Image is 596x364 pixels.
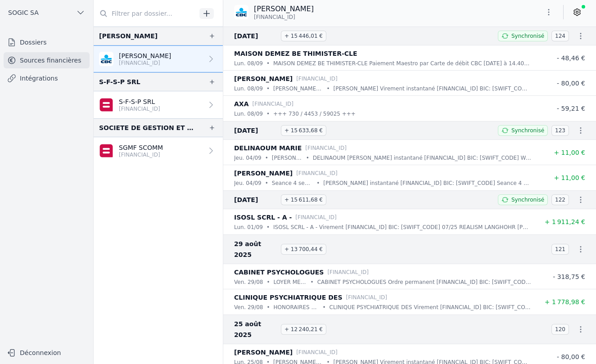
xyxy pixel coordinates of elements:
div: S-F-S-P SRL [99,76,140,87]
img: belfius-1.png [99,98,113,112]
a: Dossiers [4,34,90,50]
p: lun. 01/09 [234,223,263,232]
span: + 15 611,68 € [281,194,326,205]
p: CLINIQUE PSYCHIATRIQUE DES Virement [FINANCIAL_ID] BIC: [SWIFT_CODE] HONORAIRES 07/2025 [330,303,531,312]
p: HONORAIRES 07/2025 [274,303,319,312]
span: + 1 911,24 € [545,218,585,225]
div: SOCIETE DE GESTION ET DE MOYENS POUR FIDUCIAIRES SCS [99,122,194,133]
p: [PERSON_NAME] [272,153,303,162]
p: [FINANCIAL_ID] [346,293,387,302]
span: + 11,00 € [554,149,585,156]
a: Sources financières [4,52,90,68]
img: CBC_CREGBEBB.png [234,5,248,19]
p: [FINANCIAL_ID] [327,268,369,277]
img: CBC_CREGBEBB.png [99,52,113,66]
p: [PERSON_NAME] [234,347,293,358]
p: Seance 4 septembre [272,179,313,188]
div: • [306,153,309,162]
input: Filtrer par dossier... [94,5,196,22]
p: [FINANCIAL_ID] [296,74,338,83]
p: jeu. 04/09 [234,153,262,162]
p: ISOSL SCRL - A - Virement [FINANCIAL_ID] BIC: [SWIFT_CODE] 07/25 REALISM LANGHOHR [PERSON_NAME] [273,223,531,232]
p: [FINANCIAL_ID] [296,348,338,357]
p: ven. 29/08 [234,303,263,312]
span: + 15 633,68 € [281,125,326,136]
p: DELINAOUM MARIE [234,143,302,153]
p: CABINET PSYCHOLOGUES Ordre permanent [FINANCIAL_ID] BIC: [SWIFT_CODE] [PERSON_NAME] MENSUEL [317,278,531,287]
p: lun. 08/09 [234,59,263,68]
p: [PERSON_NAME] [234,168,293,179]
p: [PERSON_NAME] à 15.58 [273,84,323,93]
span: 122 [551,194,569,205]
p: SGMF SCOMM [119,143,163,152]
span: [DATE] [234,194,277,205]
img: belfius-1.png [99,144,113,158]
p: jeu. 04/09 [234,179,262,188]
a: SGMF SCOMM [FINANCIAL_ID] [94,137,223,164]
span: [FINANCIAL_ID] [254,13,295,21]
span: 25 août 2025 [234,319,277,340]
span: - 48,46 € [557,54,585,62]
span: - 59,21 € [557,105,585,112]
a: S-F-S-P SRL [FINANCIAL_ID] [94,91,223,118]
p: ISOSL SCRL - A - [234,212,292,223]
p: DELINAOUM [PERSON_NAME] instantané [FINANCIAL_ID] BIC: [SWIFT_CODE] Wero [PERSON_NAME] 10.47 heur... [313,153,531,162]
div: • [266,109,270,118]
p: [FINANCIAL_ID] [296,169,338,178]
div: • [265,153,268,162]
div: • [265,179,268,188]
span: 124 [551,31,569,41]
p: [FINANCIAL_ID] [119,151,163,158]
span: - 80,00 € [557,353,585,360]
div: • [316,179,320,188]
span: + 1 778,98 € [545,298,585,306]
div: • [311,278,314,287]
div: • [266,84,270,93]
span: Synchronisé [511,127,544,134]
span: + 15 446,01 € [281,31,326,41]
span: SOGIC SA [8,8,39,17]
p: [FINANCIAL_ID] [295,213,337,222]
p: [PERSON_NAME] [254,4,314,14]
div: • [326,84,330,93]
button: SOGIC SA [4,5,90,20]
p: lun. 08/09 [234,109,263,118]
div: • [266,278,270,287]
p: [FINANCIAL_ID] [252,99,293,108]
span: 120 [551,324,569,335]
span: 123 [551,125,569,136]
p: [PERSON_NAME] instantané [FINANCIAL_ID] BIC: [SWIFT_CODE] Seance 4 septembre 13.45 heures Wero [323,179,531,188]
a: Intégrations [4,70,90,86]
span: Synchronisé [511,196,544,203]
p: CLINIQUE PSYCHIATRIQUE DES [234,292,342,303]
div: [PERSON_NAME] [99,31,158,41]
span: - 318,75 € [553,273,585,280]
div: • [322,303,325,312]
span: [DATE] [234,125,277,136]
a: [PERSON_NAME] [FINANCIAL_ID] [94,45,223,72]
div: • [266,59,270,68]
span: + 12 240,21 € [281,324,326,335]
div: • [266,223,270,232]
span: 121 [551,244,569,255]
p: MAISON DEMEZ BE THIMISTER-CLE [234,48,357,59]
p: [PERSON_NAME] Virement instantané [FINANCIAL_ID] BIC: [SWIFT_CODE] [PERSON_NAME] à 15.58 [334,84,532,93]
span: [DATE] [234,31,277,41]
p: [PERSON_NAME] [234,73,293,84]
p: [FINANCIAL_ID] [305,144,347,153]
p: +++ 730 / 4453 / 59025 +++ [273,109,356,118]
p: [FINANCIAL_ID] [119,59,171,67]
p: CABINET PSYCHOLOGUES [234,267,324,278]
div: • [266,303,270,312]
p: S-F-S-P SRL [119,97,160,106]
span: 29 août 2025 [234,238,277,260]
span: - 80,00 € [557,80,585,87]
p: LOYER MENSUEL [274,278,307,287]
span: Synchronisé [511,32,544,40]
span: + 13 700,44 € [281,244,326,255]
p: ven. 29/08 [234,278,263,287]
p: AXA [234,99,248,109]
span: + 11,00 € [554,174,585,181]
p: lun. 08/09 [234,84,263,93]
button: Déconnexion [4,346,90,360]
